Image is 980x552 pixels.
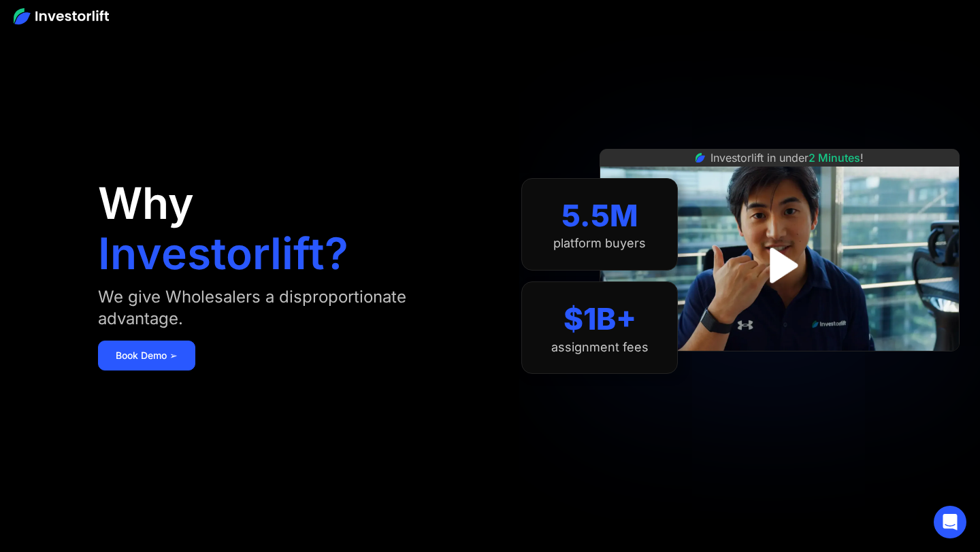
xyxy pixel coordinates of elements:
[98,341,195,370] a: Book Demo ➢
[678,358,882,375] iframe: Customer reviews powered by Trustpilot
[808,151,860,165] span: 2 Minutes
[749,235,810,296] a: open lightbox
[98,232,348,275] h1: Investorlift?
[551,340,649,355] div: assignment fees
[98,182,194,225] h1: Why
[563,301,636,337] div: $1B+
[561,198,638,234] div: 5.5M
[710,150,864,166] div: Investorlift in under !
[98,286,446,330] div: We give Wholesalers a disproportionate advantage.
[934,506,966,538] div: Open Intercom Messenger
[553,236,646,251] div: platform buyers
